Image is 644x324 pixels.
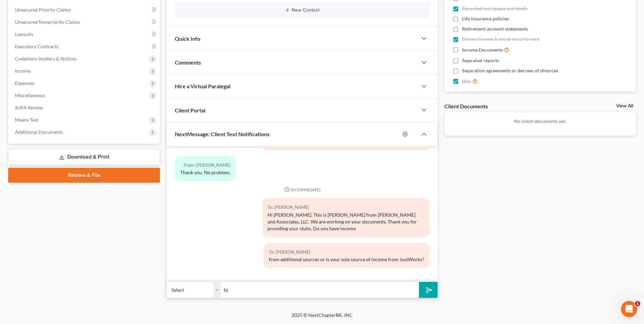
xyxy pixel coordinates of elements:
a: SOFA Review [10,102,160,114]
span: Hire a Virtual Paralegal [175,83,231,89]
a: Lawsuits [10,28,160,40]
div: from additional sources or is your sole source of income from JustWorks? [269,256,424,263]
span: Client Portal [175,107,205,113]
span: Comments [175,59,201,66]
span: Quick Info [175,35,200,42]
span: Lawsuits [15,31,33,37]
a: Executory Contracts [10,40,160,53]
span: Recorded mortgages and deeds [462,5,528,12]
a: Unsecured Priority Claims [10,4,160,16]
p: No client documents yet. [450,118,630,125]
span: Unsecured Nonpriority Claims [15,19,80,25]
div: Thank you. No problem. [180,169,231,176]
span: Appraisal reports [462,57,499,64]
div: Hi [PERSON_NAME]. This is [PERSON_NAME] from [PERSON_NAME] and Associates, LLC. We are working on... [268,212,424,232]
iframe: Intercom live chat [621,301,637,317]
span: Retirement account statements [462,25,528,32]
span: 1 [635,301,640,306]
span: Separation agreements or decrees of divorces [462,67,558,74]
span: Means Test [15,117,38,123]
span: Unsecured Priority Claims [15,7,71,13]
div: 02:35PM[DATE] [175,187,429,193]
span: Bills [462,78,471,85]
div: To: [PERSON_NAME] [268,203,424,211]
input: Say something... [221,282,419,298]
button: New Contact [180,7,424,13]
span: Income Documents [462,47,503,53]
div: To: [PERSON_NAME] [269,248,424,256]
div: From: [PERSON_NAME] [180,161,231,169]
div: 2025 © NextChapterBK, INC [129,312,516,324]
span: Life insurance policies [462,15,509,22]
span: Additional Documents [15,129,63,135]
span: SOFA Review [15,105,43,110]
a: Review & File [8,168,160,183]
span: Codebtors Insiders & Notices [15,56,77,61]
div: Client Documents [444,103,488,110]
span: Drivers license & social security card [462,36,539,42]
span: Miscellaneous [15,92,45,98]
span: Income [15,68,31,74]
a: Download & Print [8,149,160,165]
a: View All [616,104,633,108]
span: NextMessage: Client Text Notifications [175,131,270,137]
span: Expenses [15,80,34,86]
a: Unsecured Nonpriority Claims [10,16,160,28]
span: Executory Contracts [15,43,58,49]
